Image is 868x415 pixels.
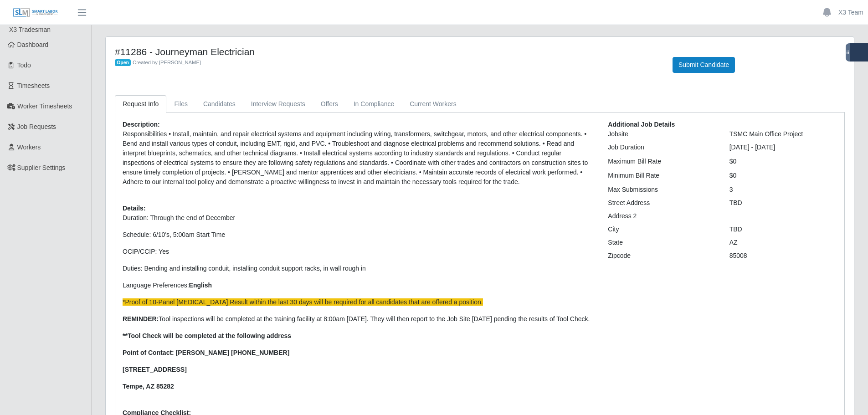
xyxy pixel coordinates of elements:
a: X3 Team [838,8,863,17]
strong: English [189,282,212,289]
b: Description: [123,121,160,128]
div: 85008 [723,251,844,261]
div: [DATE] - [DATE] [723,143,844,152]
div: Minimum Bill Rate [601,171,722,180]
a: Current Workers [402,95,464,113]
strong: Point of Contact: [PERSON_NAME] [PHONE_NUMBER] [123,349,289,356]
span: Worker Timesheets [17,102,72,110]
span: Open [115,59,131,67]
a: Candidates [195,95,243,113]
a: Files [166,95,195,113]
span: Created by [PERSON_NAME] [133,60,201,65]
b: Details: [123,205,146,212]
b: Additional Job Details [608,121,675,128]
div: TSMC Main Office Project [723,129,844,139]
div: Job Duration [601,143,722,152]
span: Supplier Settings [17,164,66,171]
div: $0 [723,157,844,166]
div: 3 [723,185,844,195]
span: Timesheets [17,82,50,89]
span: X3 Tradesman [9,26,51,33]
button: Submit Candidate [673,57,735,73]
span: Workers [17,143,41,151]
p: Duties: B [123,264,594,273]
img: SLM Logo [13,8,58,18]
div: Zipcode [601,251,722,261]
span: Todo [17,61,31,69]
span: Dashboard [17,41,49,48]
h4: #11286 - Journeyman Electrician [115,46,659,57]
div: $0 [723,171,844,180]
strong: Tempe, AZ 85282 [123,383,174,390]
p: Tool inspections will be completed at the training facility at 8:00am [DATE]. They will then repo... [123,314,594,324]
p: Responsibilities • Install, maintain, and repair electrical systems and equipment including wirin... [123,129,594,187]
p: Language Preferences: [123,281,594,290]
strong: REMINDER: [123,315,159,323]
div: TBD [723,198,844,208]
div: Maximum Bill Rate [601,157,722,166]
strong: **Tool Check will be completed at the following address [123,332,291,339]
p: Schedule: 6/10's, 5:00am Start Time [123,230,594,240]
div: City [601,225,722,234]
div: Max Submissions [601,185,722,195]
strong: [STREET_ADDRESS] [123,366,187,373]
span: *Proof of 10-Panel [MEDICAL_DATA] Result within the last 30 days will be required for all candida... [123,298,483,306]
a: In Compliance [346,95,402,113]
span: Job Requests [17,123,56,130]
div: AZ [723,238,844,247]
div: Jobsite [601,129,722,139]
p: Duration: Through the end of December [123,213,594,223]
div: TBD [723,225,844,234]
a: Offers [313,95,346,113]
div: Street Address [601,198,722,208]
a: Interview Requests [243,95,313,113]
a: Request Info [115,95,166,113]
div: Address 2 [601,211,722,221]
div: State [601,238,722,247]
span: ending and installing conduit, installing conduit support racks, in wall rough in [149,265,366,272]
p: OCIP/CCIP: Yes [123,247,594,256]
